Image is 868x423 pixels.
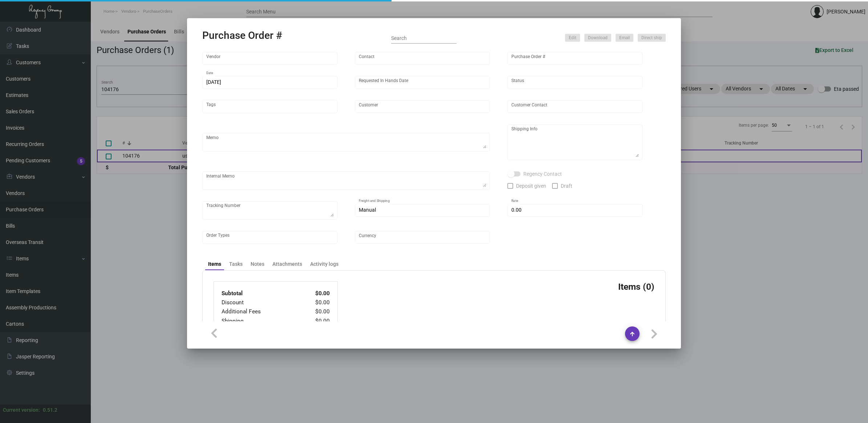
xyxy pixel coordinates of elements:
[584,34,611,42] button: Download
[619,35,630,41] span: Email
[516,182,546,190] span: Deposit given
[638,34,666,42] button: Direct ship
[208,260,221,268] div: Items
[43,406,57,414] div: 0.51.2
[221,289,300,298] td: Subtotal
[616,34,633,42] button: Email
[251,260,264,268] div: Notes
[300,289,330,298] td: $0.00
[229,260,243,268] div: Tasks
[641,35,662,41] span: Direct ship
[202,29,282,42] h2: Purchase Order #
[300,307,330,316] td: $0.00
[310,260,338,268] div: Activity logs
[221,307,300,316] td: Additional Fees
[618,281,654,292] h3: Items (0)
[300,298,330,307] td: $0.00
[561,182,572,190] span: Draft
[272,260,302,268] div: Attachments
[565,34,580,42] button: Edit
[569,35,576,41] span: Edit
[523,170,562,178] span: Regency Contact
[359,207,376,213] span: Manual
[221,298,300,307] td: Discount
[3,406,40,414] div: Current version:
[221,317,300,326] td: Shipping
[300,317,330,326] td: $0.00
[588,35,608,41] span: Download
